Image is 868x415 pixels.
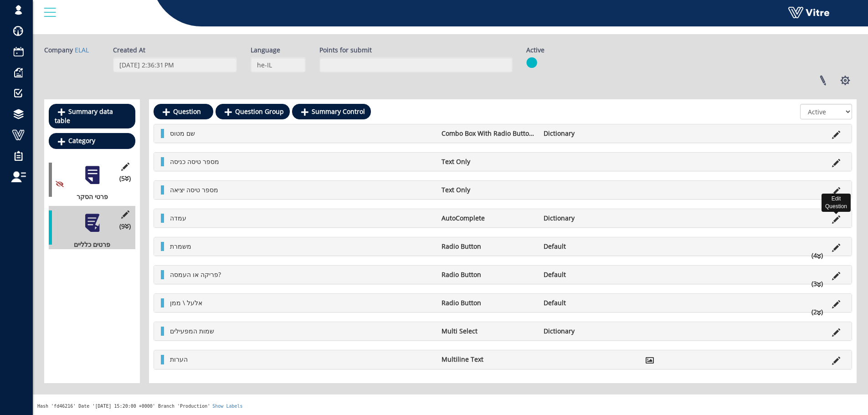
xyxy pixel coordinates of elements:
[37,404,210,409] span: Hash 'fd46216' Date '[DATE] 15:20:00 +0000' Branch 'Production'
[292,104,371,119] a: Summary Control
[319,46,372,55] label: Points for submit
[822,194,851,212] div: Edit Question
[807,251,827,260] li: (4 )
[170,157,219,166] span: מספר טיסה כניסה
[251,46,280,55] label: Language
[170,327,214,335] span: שמות המפעילים
[212,404,242,409] a: Show Labels
[49,240,128,249] div: פרטים כלליים
[437,214,539,223] li: AutoComplete
[119,222,131,231] span: (9 )
[170,129,195,138] span: שם מטוס
[49,104,135,128] a: Summary data table
[170,298,202,307] span: אלעל \ ממן
[437,129,539,138] li: Combo Box With Radio Buttons
[154,104,213,119] a: Question
[807,279,827,288] li: (3 )
[539,270,641,279] li: Default
[539,214,641,223] li: Dictionary
[437,157,539,166] li: Text Only
[216,104,290,119] a: Question Group
[49,133,135,149] a: Category
[526,57,537,68] img: yes
[437,185,539,195] li: Text Only
[119,174,131,183] span: (5 )
[539,298,641,307] li: Default
[807,307,827,317] li: (2 )
[75,46,89,54] a: ELAL
[113,46,145,55] label: Created At
[437,355,539,364] li: Multiline Text
[170,214,186,222] span: עמדה
[437,327,539,336] li: Multi Select
[437,270,539,279] li: Radio Button
[437,242,539,251] li: Radio Button
[539,327,641,336] li: Dictionary
[44,46,73,55] label: Company
[526,46,544,55] label: Active
[539,129,641,138] li: Dictionary
[539,242,641,251] li: Default
[49,192,128,201] div: פרטי הסקר
[170,185,218,194] span: מספר טיסה יציאה
[437,298,539,307] li: Radio Button
[170,242,191,251] span: משמרת
[170,270,221,279] span: פריקה או העמסה?
[170,355,188,364] span: הערות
